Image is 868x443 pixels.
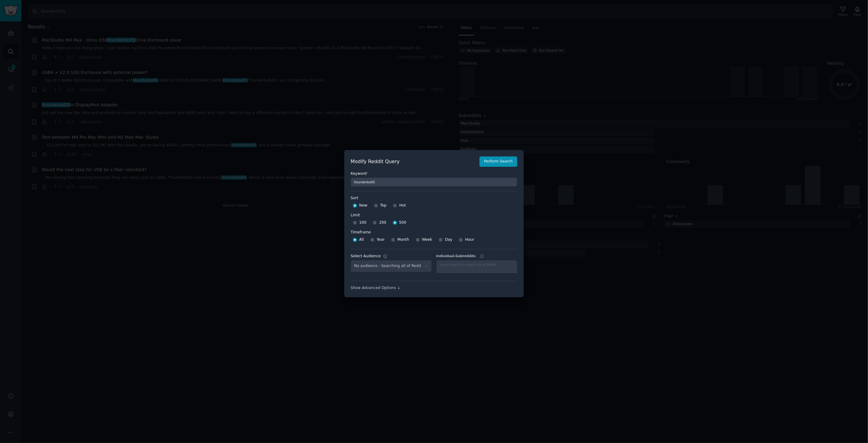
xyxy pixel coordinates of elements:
span: Month [397,237,409,243]
span: Day [445,237,452,243]
span: All [359,237,364,243]
span: Week [422,237,432,243]
span: New [359,203,367,208]
span: 200 [379,220,386,225]
span: Top [380,203,387,208]
span: Year [377,237,385,243]
span: Hour [465,237,474,243]
span: 100 [359,220,366,225]
div: Select Audience [351,254,381,259]
h2: Modify Reddit Query [351,158,476,166]
label: Keyword [351,171,517,177]
div: Limit [351,213,360,218]
button: Perform Search [479,156,517,167]
label: Timeframe [351,228,517,235]
input: Keyword to search on Reddit [351,178,517,187]
label: Sort [351,196,517,201]
div: Show Advanced Options ↓ [351,285,517,291]
label: Individual Subreddits [436,254,517,259]
span: Hot [399,203,406,208]
span: 500 [399,220,406,225]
